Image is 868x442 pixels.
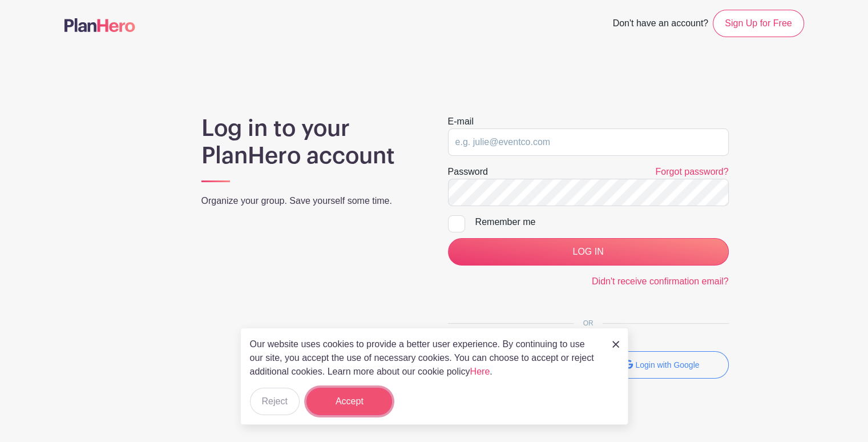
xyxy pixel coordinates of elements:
a: Forgot password? [655,167,728,176]
span: Don't have an account? [612,12,708,37]
input: LOG IN [448,238,729,266]
a: Sign Up for Free [713,10,804,37]
span: OR [574,319,603,327]
small: Login with Google [635,360,699,369]
button: Accept [306,388,392,415]
button: Login with Google [595,351,729,379]
label: E-mail [448,115,474,128]
h1: Log in to your PlanHero account [201,115,421,170]
img: logo-507f7623f17ff9eddc593b1ce0a138ce2505c220e1c5a4e2b4648c50719b7d32.svg [64,18,135,32]
a: Here [470,367,490,376]
label: Password [448,165,488,179]
img: close_button-5f87c8562297e5c2d7936805f587ecaba9071eb48480494691a3f1689db116b3.svg [612,341,619,348]
p: Organize your group. Save yourself some time. [201,194,421,208]
button: Reject [250,388,300,415]
div: Remember me [475,215,729,229]
p: Our website uses cookies to provide a better user experience. By continuing to use our site, you ... [250,337,600,379]
input: e.g. julie@eventco.com [448,128,729,156]
a: Didn't receive confirmation email? [592,276,729,286]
